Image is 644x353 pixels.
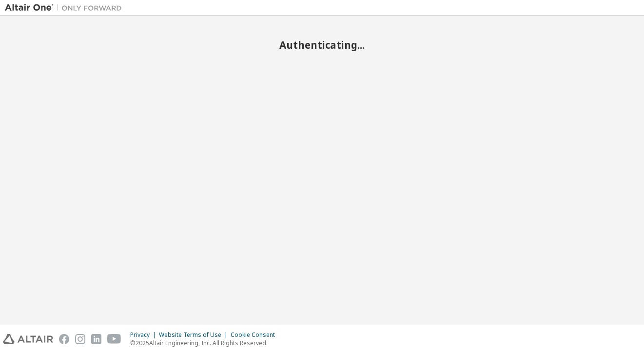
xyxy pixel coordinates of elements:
[75,334,85,344] img: instagram.svg
[159,331,231,339] div: Website Terms of Use
[107,334,121,344] img: youtube.svg
[59,334,69,344] img: facebook.svg
[130,331,159,339] div: Privacy
[5,39,639,51] h2: Authenticating...
[130,339,281,347] p: © 2025 Altair Engineering, Inc. All Rights Reserved.
[91,334,101,344] img: linkedin.svg
[3,334,53,344] img: altair_logo.svg
[5,3,127,13] img: Altair One
[231,331,281,339] div: Cookie Consent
